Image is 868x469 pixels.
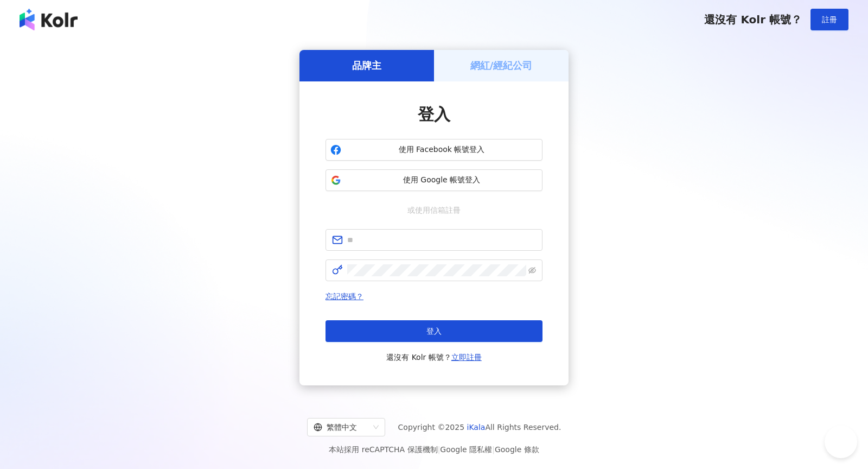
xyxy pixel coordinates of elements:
span: | [492,445,495,454]
button: 註冊 [810,9,848,30]
span: 使用 Google 帳號登入 [346,175,538,186]
a: iKala [467,423,486,432]
span: 還沒有 Kolr 帳號？ [386,351,482,364]
button: 使用 Google 帳號登入 [325,169,542,191]
a: 立即註冊 [451,353,482,362]
span: 使用 Facebook 帳號登入 [346,144,538,155]
a: Google 隱私權 [440,445,492,454]
span: 本站採用 reCAPTCHA 保護機制 [329,443,539,456]
button: 使用 Facebook 帳號登入 [325,139,542,161]
a: 忘記密碼？ [325,292,363,301]
span: 還沒有 Kolr 帳號？ [704,13,802,26]
span: 註冊 [822,15,837,24]
span: 或使用信箱註冊 [400,204,468,216]
span: Copyright © 2025 All Rights Reserved. [398,421,561,434]
iframe: Help Scout Beacon - Open [825,426,857,458]
a: Google 條款 [495,445,539,454]
button: 登入 [325,320,542,342]
img: logo [20,9,78,30]
h5: 網紅/經紀公司 [470,59,533,72]
span: 登入 [418,105,450,124]
span: 登入 [426,327,442,335]
div: 繁體中文 [314,419,369,436]
span: | [438,445,441,454]
h5: 品牌主 [352,59,381,72]
span: eye-invisible [528,267,536,274]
